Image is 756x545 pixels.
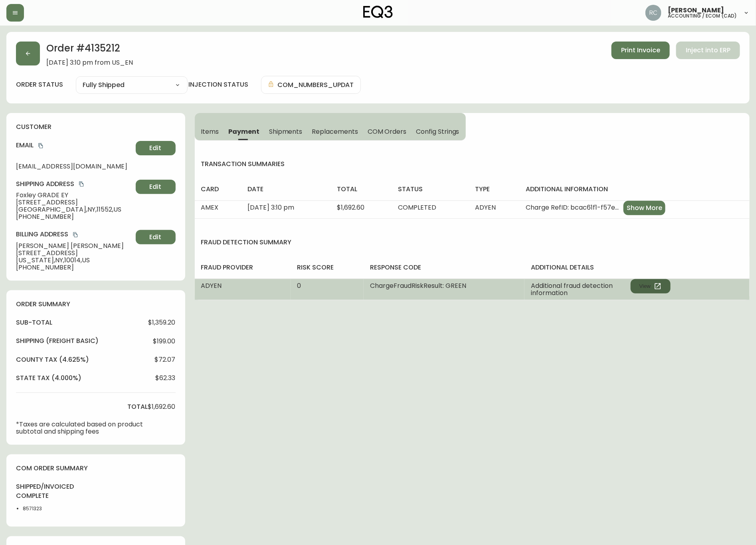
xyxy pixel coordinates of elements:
[16,242,133,250] span: [PERSON_NAME] [PERSON_NAME]
[247,185,325,194] h4: date
[148,319,176,326] span: $1,359.20
[153,338,176,345] span: $199.00
[136,180,176,194] button: Edit
[531,282,631,297] span: Additional fraud detection information
[337,203,365,212] span: $1,692.60
[155,356,176,363] span: $72.07
[631,279,671,293] button: View
[668,7,724,14] span: [PERSON_NAME]
[128,402,148,411] h4: total
[416,127,459,136] span: Config Strings
[526,204,620,211] span: Charge RefID: bcac61f1-f57e-4db4-bac1-6852b0b321bf
[16,482,63,500] h4: shipped/invoiced complete
[16,257,133,264] span: [US_STATE] , NY , 10014 , US
[16,250,133,257] span: [STREET_ADDRESS]
[363,6,393,18] img: logo
[297,263,357,272] h4: risk score
[16,123,176,131] h4: customer
[398,185,462,194] h4: status
[46,59,133,66] span: [DATE] 3:10 pm from US_EN
[475,203,496,212] span: ADYEN
[37,142,45,150] button: copy
[16,80,63,89] label: order status
[621,46,660,55] span: Print Invoice
[16,163,133,170] span: [EMAIL_ADDRESS][DOMAIN_NAME]
[156,375,176,382] span: $62.33
[201,127,219,136] span: Items
[16,180,133,188] h4: Shipping Address
[23,505,63,512] li: 8571323
[269,127,303,136] span: Shipments
[46,42,133,59] h2: Order # 4135212
[16,300,176,309] h4: order summary
[16,355,89,364] h4: county tax (4.625%)
[297,281,301,290] span: 0
[475,185,513,194] h4: type
[16,206,133,213] span: [GEOGRAPHIC_DATA] , NY , 11552 , US
[312,127,358,136] span: Replacements
[136,230,176,244] button: Edit
[370,281,466,290] span: ChargeFraudRiskResult: GREEN
[526,185,743,194] h4: additional information
[77,180,85,188] button: copy
[201,203,219,212] span: AMEX
[201,185,235,194] h4: card
[16,318,52,327] h4: sub-total
[195,238,750,247] h4: fraud detection summary
[16,230,133,239] h4: Billing Address
[16,464,176,473] h4: com order summary
[645,5,661,21] img: f4ba4e02bd060be8f1386e3ca455bd0e
[368,127,407,136] span: COM Orders
[228,127,259,136] span: Payment
[16,141,133,150] h4: Email
[201,263,285,272] h4: fraud provider
[627,204,662,212] span: Show More
[16,374,81,382] h4: state tax (4.000%)
[16,337,99,345] h4: Shipping ( Freight Basic )
[195,160,750,168] h4: transaction summaries
[16,264,133,271] span: [PHONE_NUMBER]
[337,185,385,194] h4: total
[201,281,222,290] span: ADYEN
[150,182,162,191] span: Edit
[148,403,176,410] span: $1,692.60
[623,201,665,215] button: Show More
[16,199,133,206] span: [STREET_ADDRESS]
[71,231,79,239] button: copy
[398,203,436,212] span: COMPLETED
[188,80,248,89] h4: injection status
[531,263,743,272] h4: additional details
[16,213,133,220] span: [PHONE_NUMBER]
[370,263,518,272] h4: response code
[247,203,294,212] span: [DATE] 3:10 pm
[668,14,737,18] h5: accounting / ecom (cad)
[150,144,162,153] span: Edit
[612,42,670,59] button: Print Invoice
[16,192,133,199] span: Foxley GRADE EY
[16,421,148,435] p: *Taxes are calculated based on product subtotal and shipping fees
[150,233,162,242] span: Edit
[136,141,176,155] button: Edit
